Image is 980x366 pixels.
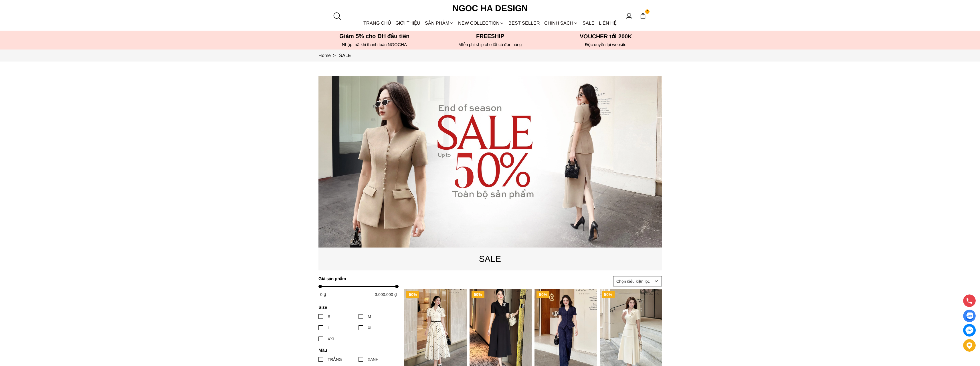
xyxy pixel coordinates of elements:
a: GIỚI THIỆU [393,15,423,31]
h6: MIễn phí ship cho tất cả đơn hàng [434,42,546,47]
span: 0 [645,9,650,14]
div: SẢN PHẨM [423,15,456,31]
a: Link to Home [318,53,339,58]
span: 0 ₫ [320,292,326,297]
a: Ngoc Ha Design [447,1,533,15]
a: Link to SALE [339,53,351,58]
a: TRANG CHỦ [361,15,393,31]
img: img-CART-ICON-ksit0nf1 [640,13,646,19]
div: L [328,325,330,331]
div: TRẮNG [328,356,342,363]
h4: Màu [318,348,395,353]
h4: Giá sản phẩm [318,276,395,281]
a: NEW COLLECTION [456,15,506,31]
font: Giảm 5% cho ĐH đầu tiên [339,33,409,39]
a: LIÊN HỆ [597,15,619,31]
div: S [328,313,330,320]
a: SALE [580,15,597,31]
h6: Độc quyền tại website [550,42,662,47]
a: BEST SELLER [506,15,542,31]
div: Chính sách [542,15,580,31]
font: Freeship [476,33,504,39]
a: Display image [963,310,976,322]
h5: VOUCHER tới 200K [550,33,662,40]
div: XXL [328,336,335,342]
font: Nhập mã khi thanh toán NGOCHA [342,42,407,47]
div: XANH [368,356,379,363]
img: Display image [966,312,973,320]
h4: Size [318,305,395,310]
a: messenger [963,324,976,337]
p: SALE [318,252,662,266]
div: XL [368,325,373,331]
span: 3.000.000 ₫ [375,292,397,297]
span: > [331,53,338,58]
div: M [368,313,371,320]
